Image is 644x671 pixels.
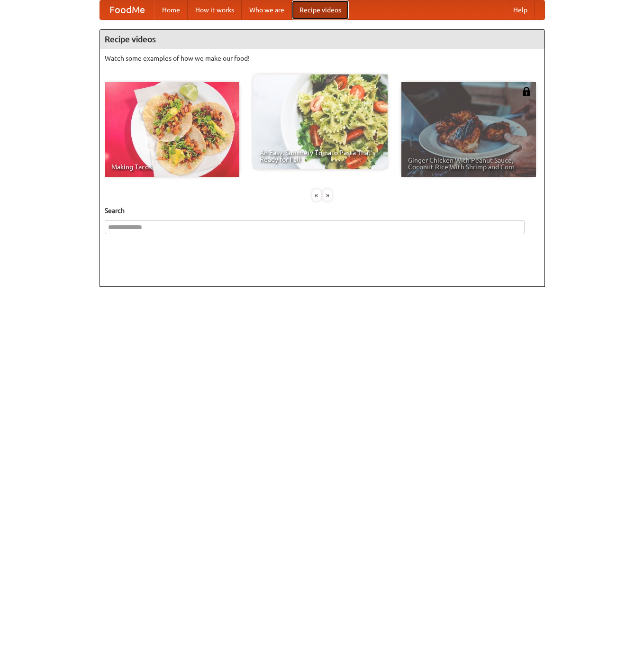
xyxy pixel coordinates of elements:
p: Watch some examples of how we make our food! [105,54,540,63]
span: An Easy, Summery Tomato Pasta That's Ready for Fall [260,149,381,163]
h5: Search [105,206,540,215]
h4: Recipe videos [100,30,544,49]
a: An Easy, Summery Tomato Pasta That's Ready for Fall [253,74,388,169]
a: FoodMe [100,0,154,19]
img: 483408.png [522,87,531,96]
div: « [312,189,321,201]
a: Who we are [242,0,292,19]
span: Making Tacos [111,164,233,170]
div: » [323,189,332,201]
a: Making Tacos [105,82,239,177]
a: Recipe videos [292,0,349,19]
a: How it works [188,0,242,19]
a: Home [154,0,188,19]
a: Help [506,0,535,19]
